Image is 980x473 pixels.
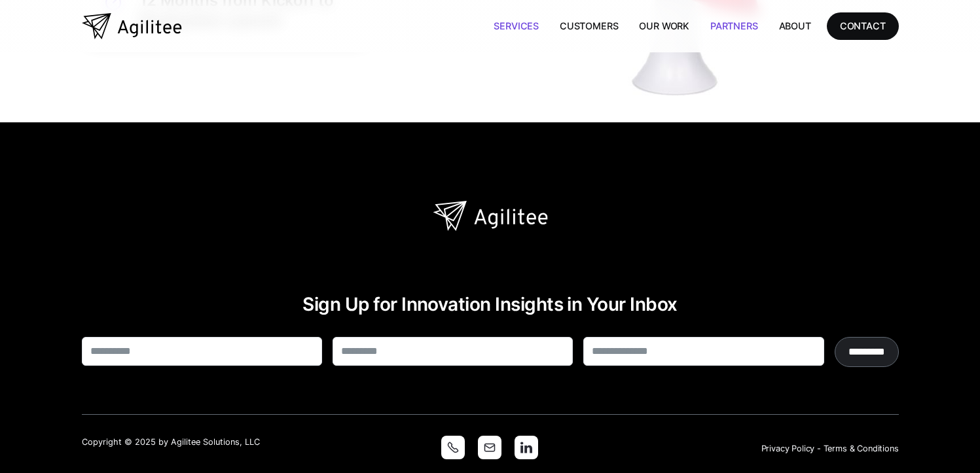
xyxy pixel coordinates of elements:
[769,12,822,39] a: About
[628,12,700,39] a: Our Work
[82,337,899,375] form: Innovation Insights
[483,12,549,39] a: Services
[82,293,899,316] h2: Sign Up for Innovation Insights in Your Inbox
[827,12,899,39] a: CONTACT
[82,436,347,448] div: Copyright © 2025 by Agilitee Solutions, LLC
[549,12,628,39] a: Customers
[761,444,899,453] a: Privacy Policy - Terms & Conditions
[840,18,886,34] div: CONTACT
[700,12,769,39] a: Partners
[82,13,182,39] a: home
